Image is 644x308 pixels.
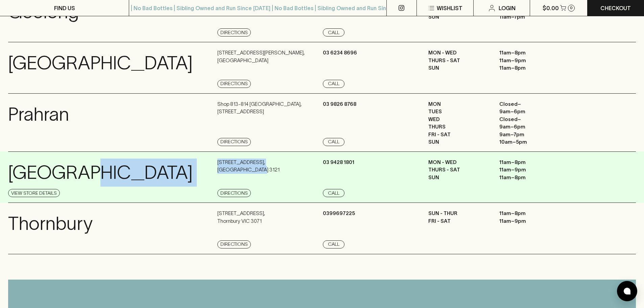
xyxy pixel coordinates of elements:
[217,240,251,248] a: Directions
[499,131,560,139] p: 9am – 7pm
[323,28,344,37] a: Call
[217,159,280,174] p: [STREET_ADDRESS] , [GEOGRAPHIC_DATA] 3121
[323,159,354,166] p: 03 9428 1801
[217,49,305,64] p: [STREET_ADDRESS][PERSON_NAME] , [GEOGRAPHIC_DATA]
[499,123,560,131] p: 9am – 6pm
[600,4,631,12] p: Checkout
[428,217,489,225] p: Fri - Sat
[428,174,489,182] p: SUN
[8,100,69,128] p: Prahran
[8,159,193,187] p: [GEOGRAPHIC_DATA]
[54,4,75,12] p: FIND US
[217,138,251,146] a: Directions
[428,57,489,65] p: THURS - SAT
[499,13,560,21] p: 11am – 7pm
[499,174,560,182] p: 11am – 8pm
[428,108,489,116] p: TUES
[217,210,265,225] p: [STREET_ADDRESS] , Thornbury VIC 3071
[8,210,93,238] p: Thornbury
[323,100,356,108] p: 03 9826 8768
[217,100,302,116] p: Shop 813-814 [GEOGRAPHIC_DATA] , [STREET_ADDRESS]
[499,138,560,146] p: 10am – 5pm
[323,210,355,217] p: 0399697225
[499,210,560,217] p: 11am – 8pm
[499,166,560,174] p: 11am – 9pm
[428,138,489,146] p: SUN
[499,116,560,123] p: Closed –
[428,131,489,139] p: FRI - SAT
[217,28,251,37] a: Directions
[8,49,193,77] p: [GEOGRAPHIC_DATA]
[428,13,489,21] p: SUN
[499,64,560,72] p: 11am – 8pm
[499,159,560,166] p: 11am – 8pm
[428,123,489,131] p: THURS
[499,100,560,108] p: Closed –
[543,4,559,12] p: $0.00
[437,4,462,12] p: Wishlist
[499,4,516,12] p: Login
[323,189,344,197] a: Call
[323,49,357,57] p: 03 6234 8696
[428,159,489,166] p: MON - WED
[217,80,251,88] a: Directions
[499,49,560,57] p: 11am – 8pm
[624,288,630,294] img: bubble-icon
[428,64,489,72] p: SUN
[570,6,573,10] p: 0
[499,108,560,116] p: 9am – 6pm
[323,138,344,146] a: Call
[428,49,489,57] p: MON - WED
[428,100,489,108] p: MON
[428,166,489,174] p: THURS - SAT
[323,240,344,248] a: Call
[428,210,489,217] p: Sun - Thur
[217,189,251,197] a: Directions
[323,80,344,88] a: Call
[428,116,489,123] p: WED
[8,189,60,197] a: View Store Details
[499,217,560,225] p: 11am – 9pm
[499,57,560,65] p: 11am – 9pm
